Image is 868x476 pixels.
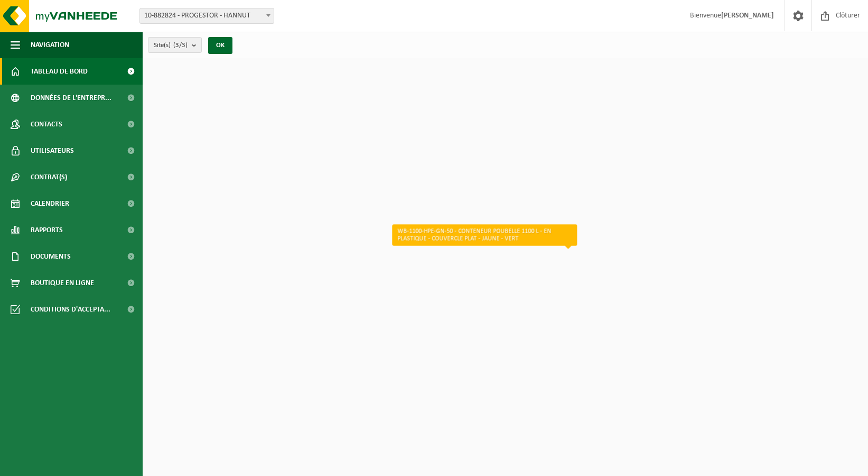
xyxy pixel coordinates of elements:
span: Utilisateurs [31,138,74,164]
span: Contacts [31,111,62,138]
strong: [PERSON_NAME] [721,12,774,20]
span: Rapports [31,217,63,243]
count: (3/3) [173,42,188,49]
span: 10-882824 - PROGESTOR - HANNUT [140,8,274,23]
span: Documents [31,243,71,270]
span: Navigation [31,32,69,58]
span: Calendrier [31,190,69,217]
span: Données de l'entrepr... [31,85,111,111]
span: Boutique en ligne [31,270,94,296]
span: Tableau de bord [31,58,88,85]
button: Site(s)(3/3) [148,37,202,53]
span: Contrat(s) [31,164,67,190]
span: Conditions d'accepta... [31,296,110,323]
button: OK [208,37,232,54]
span: Site(s) [154,38,188,53]
span: 10-882824 - PROGESTOR - HANNUT [139,8,274,24]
